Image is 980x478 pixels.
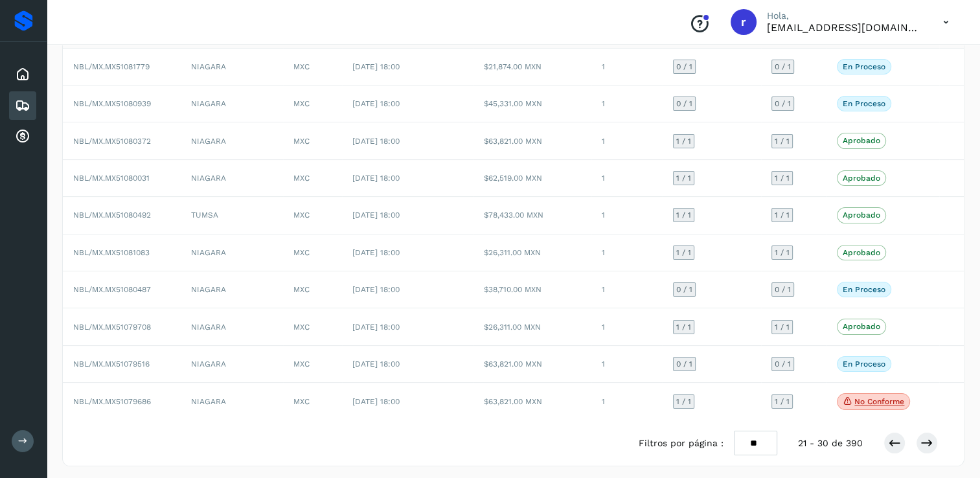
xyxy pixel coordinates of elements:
[181,234,283,271] td: NIAGARA
[676,211,691,219] span: 1 / 1
[591,234,663,271] td: 1
[73,397,151,406] span: NBL/MX.MX51079686
[676,100,692,108] span: 0 / 1
[73,174,150,183] span: NBL/MX.MX51080031
[181,346,283,383] td: NIAGARA
[352,323,400,332] span: [DATE] 18:00
[843,99,885,108] p: En proceso
[591,308,663,345] td: 1
[352,359,400,369] span: [DATE] 18:00
[181,308,283,345] td: NIAGARA
[352,62,400,71] span: [DATE] 18:00
[473,122,591,159] td: $63,821.00 MXN
[181,197,283,234] td: TUMSA
[775,323,790,331] span: 1 / 1
[352,397,400,406] span: [DATE] 18:00
[181,122,283,159] td: NIAGARA
[73,211,151,220] span: NBL/MX.MX51080492
[798,437,863,450] span: 21 - 30 de 390
[73,359,150,369] span: NBL/MX.MX51079516
[283,49,342,85] td: MXC
[775,286,791,293] span: 0 / 1
[775,360,791,368] span: 0 / 1
[473,234,591,271] td: $26,311.00 MXN
[352,211,400,220] span: [DATE] 18:00
[352,99,400,108] span: [DATE] 18:00
[767,10,922,21] p: Hola,
[352,285,400,294] span: [DATE] 18:00
[591,49,663,85] td: 1
[843,136,880,145] p: Aprobado
[73,62,150,71] span: NBL/MX.MX51081779
[676,63,692,71] span: 0 / 1
[283,271,342,308] td: MXC
[775,174,790,182] span: 1 / 1
[473,160,591,197] td: $62,519.00 MXN
[73,248,150,257] span: NBL/MX.MX51081083
[767,21,922,34] p: romanreyes@tumsa.com.mx
[591,197,663,234] td: 1
[843,62,885,71] p: En proceso
[283,383,342,420] td: MXC
[283,308,342,345] td: MXC
[283,122,342,159] td: MXC
[73,323,151,332] span: NBL/MX.MX51079708
[73,285,151,294] span: NBL/MX.MX51080487
[676,174,691,182] span: 1 / 1
[676,137,691,145] span: 1 / 1
[775,137,790,145] span: 1 / 1
[591,346,663,383] td: 1
[352,137,400,146] span: [DATE] 18:00
[283,197,342,234] td: MXC
[181,85,283,122] td: NIAGARA
[676,360,692,368] span: 0 / 1
[591,383,663,420] td: 1
[775,100,791,108] span: 0 / 1
[676,249,691,256] span: 1 / 1
[843,248,880,257] p: Aprobado
[73,99,151,108] span: NBL/MX.MX51080939
[181,160,283,197] td: NIAGARA
[639,437,724,450] span: Filtros por página :
[676,398,691,405] span: 1 / 1
[473,346,591,383] td: $63,821.00 MXN
[775,211,790,219] span: 1 / 1
[591,160,663,197] td: 1
[843,174,880,183] p: Aprobado
[843,322,880,331] p: Aprobado
[854,397,904,406] p: No conforme
[843,211,880,220] p: Aprobado
[473,49,591,85] td: $21,874.00 MXN
[473,383,591,420] td: $63,821.00 MXN
[9,122,36,151] div: Cuentas por cobrar
[283,234,342,271] td: MXC
[591,122,663,159] td: 1
[591,271,663,308] td: 1
[9,91,36,120] div: Embarques
[473,85,591,122] td: $45,331.00 MXN
[591,85,663,122] td: 1
[775,63,791,71] span: 0 / 1
[283,85,342,122] td: MXC
[473,197,591,234] td: $78,433.00 MXN
[181,271,283,308] td: NIAGARA
[181,49,283,85] td: NIAGARA
[73,137,151,146] span: NBL/MX.MX51080372
[181,383,283,420] td: NIAGARA
[9,60,36,89] div: Inicio
[352,174,400,183] span: [DATE] 18:00
[352,248,400,257] span: [DATE] 18:00
[473,308,591,345] td: $26,311.00 MXN
[473,271,591,308] td: $38,710.00 MXN
[775,398,790,405] span: 1 / 1
[283,160,342,197] td: MXC
[843,359,885,369] p: En proceso
[676,286,692,293] span: 0 / 1
[775,249,790,256] span: 1 / 1
[843,285,885,294] p: En proceso
[676,323,691,331] span: 1 / 1
[283,346,342,383] td: MXC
